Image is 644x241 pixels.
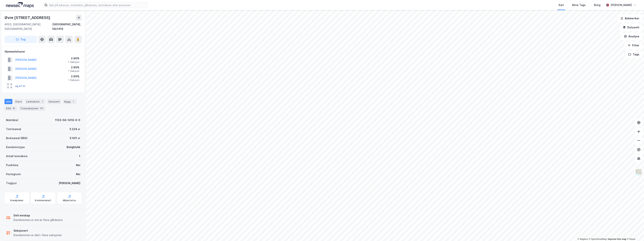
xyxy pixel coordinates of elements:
div: Tinglyst [6,181,17,185]
div: Miljøstatus [63,199,76,202]
button: Datasett [620,24,642,31]
div: 2.86% [68,56,79,61]
div: 1 [79,154,80,158]
div: 5 001 ㎡ [70,136,80,140]
div: Bygg [63,99,77,104]
div: Kontrollprogram for chat [625,223,644,241]
div: 151 [39,106,44,110]
div: Eiendommen er eid av flere gårdeiere [14,218,63,222]
div: Datasett [47,99,61,104]
div: Transaksjoner [19,106,45,111]
div: Mine Tags [572,3,586,7]
div: Matrikkel [6,118,18,122]
div: Øvre [STREET_ADDRESS] [5,15,51,21]
div: Leietakere [25,99,46,104]
div: Eiendomstype [6,145,25,149]
div: Hjemmelshaver [5,49,82,54]
div: Boligblokk [67,145,80,149]
div: Eiere [14,99,23,104]
a: Improve this map [608,238,626,240]
img: Z [635,169,642,176]
button: Tags [625,51,642,58]
div: 1 [71,100,75,103]
div: 16 [12,106,16,110]
div: 1103-58-1419-0-0 [55,118,80,122]
div: 2.86% [68,74,79,79]
div: Nei [76,163,80,167]
div: Kart [559,3,564,7]
iframe: Chat Widget [625,223,644,241]
div: Bruksareal (BRA) [6,136,28,140]
div: ESG [5,106,17,111]
a: OpenStreetMap [589,238,607,240]
button: Filter [624,42,642,49]
div: Arealplaner [10,199,23,202]
div: [GEOGRAPHIC_DATA], 58/1419 [52,22,82,31]
div: 1 [40,100,44,103]
div: [PERSON_NAME] [611,3,632,7]
div: Nei [76,172,80,176]
div: [PERSON_NAME] [59,181,80,185]
div: Tomteareal [6,127,21,131]
div: Info [5,99,12,104]
div: Kommunekart [35,199,51,202]
div: Bolig [594,3,600,7]
div: 1 Seksjon [68,79,79,82]
div: 2.86% [68,65,79,70]
div: 5 224 ㎡ [70,127,80,131]
div: Antall leietakere [6,154,28,158]
input: Søk på adresse, matrikkel, gårdeiere, leietakere eller personer [47,2,148,8]
div: Delt eieskap [14,213,63,218]
div: Seksjonert [14,228,62,233]
div: Punktleie [6,163,18,167]
div: 4023, [GEOGRAPHIC_DATA], [GEOGRAPHIC_DATA] [5,22,52,31]
button: Tag [5,36,37,43]
button: Analyse [621,33,642,40]
div: 1 Seksjon [68,70,79,73]
button: Bokmerker [617,15,642,22]
img: logo.a4113a55bc3d86da70a041830d287a7e.svg [6,2,34,8]
div: Festegrunn [6,172,21,176]
div: Eiendommen er delt i flere seksjoner [14,233,62,237]
a: Mapbox [578,238,588,240]
div: 1 Seksjon [68,61,79,64]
